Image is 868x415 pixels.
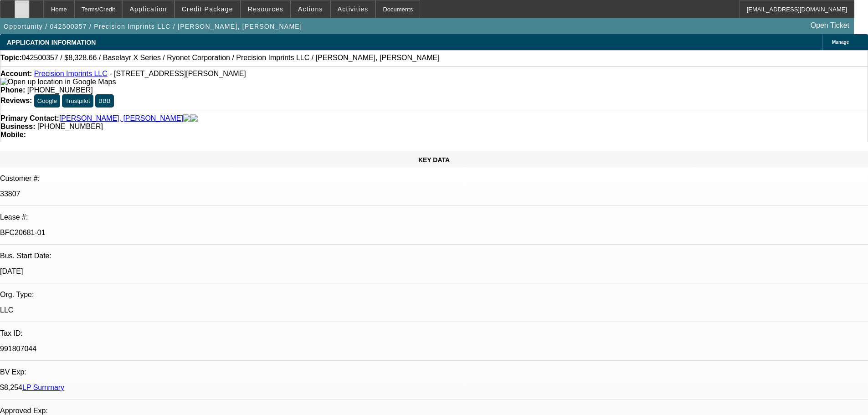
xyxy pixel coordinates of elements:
span: KEY DATA [418,156,450,164]
button: Trustpilot [62,94,93,108]
strong: Phone: [0,86,25,94]
a: Precision Imprints LLC [34,70,108,77]
span: 042500357 / $8,328.66 / Baselayr X Series / Ryonet Corporation / Precision Imprints LLC / [PERSON... [22,54,440,62]
button: Credit Package [175,0,240,18]
a: View Google Maps [0,78,116,86]
strong: Primary Contact: [0,114,59,123]
a: [PERSON_NAME], [PERSON_NAME] [59,114,183,123]
span: Actions [298,5,323,13]
button: Google [34,94,60,108]
span: Credit Package [182,5,233,13]
button: Resources [241,0,290,18]
span: - [STREET_ADDRESS][PERSON_NAME] [109,70,246,77]
strong: Mobile: [0,131,26,138]
a: LP Summary [22,384,64,391]
strong: Business: [0,123,35,130]
button: BBB [95,94,114,108]
strong: Account: [0,70,32,77]
span: Opportunity / 042500357 / Precision Imprints LLC / [PERSON_NAME], [PERSON_NAME] [4,23,302,30]
button: Activities [331,0,375,18]
strong: Reviews: [0,97,32,104]
button: Actions [291,0,330,18]
span: [PHONE_NUMBER] [27,86,93,94]
span: [PHONE_NUMBER] [37,123,103,130]
span: APPLICATION INFORMATION [7,39,96,46]
span: Resources [248,5,283,13]
a: Open Ticket [807,18,853,33]
button: Application [123,0,174,18]
span: Manage [832,40,849,45]
img: Open up location in Google Maps [0,78,116,86]
img: facebook-icon.png [183,114,190,123]
img: linkedin-icon.png [190,114,198,123]
span: Activities [338,5,369,13]
strong: Topic: [0,54,22,62]
span: Application [129,5,167,13]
